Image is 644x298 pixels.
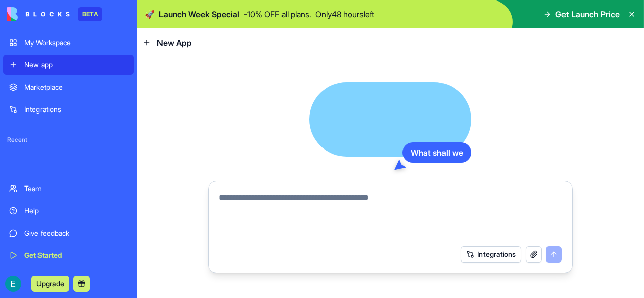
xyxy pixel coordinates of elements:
a: Integrations [3,99,134,120]
a: Get Started [3,245,134,266]
p: Only 48 hours left [315,8,374,20]
div: What shall we [402,142,471,163]
div: Integrations [24,104,128,115]
a: Help [3,201,134,221]
span: New App [157,36,192,49]
span: Launch Week Special [159,8,239,20]
a: My Workspace [3,32,134,53]
a: New app [3,55,134,75]
button: Upgrade [31,276,69,292]
button: Integrations [461,246,521,263]
a: Give feedback [3,223,134,243]
p: - 10 % OFF all plans. [244,8,311,20]
div: New app [24,60,128,70]
a: Marketplace [3,77,134,97]
div: Give feedback [24,228,128,238]
a: BETA [7,7,102,21]
div: Help [24,206,128,216]
a: Team [3,178,134,199]
img: ACg8ocL5Ld9ob6ppafCjJEtXqZn9Sj9Q6GTmYkrfcmpoP28ph6UPjg=s96-c [5,276,21,292]
span: Get Launch Price [555,8,620,20]
div: BETA [78,7,102,21]
a: Upgrade [31,278,69,288]
div: Marketplace [24,82,128,92]
div: My Workspace [24,38,128,48]
div: Get Started [24,250,128,260]
span: Recent [3,136,134,144]
img: logo [7,7,70,21]
div: Team [24,183,128,194]
span: 🚀 [145,8,155,20]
